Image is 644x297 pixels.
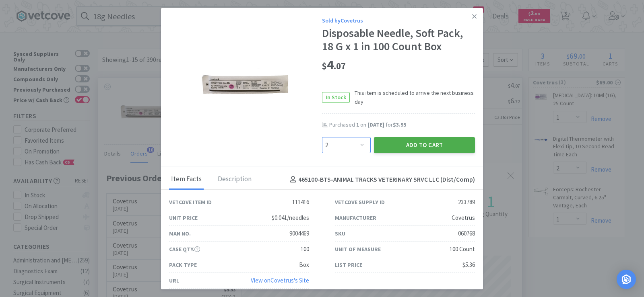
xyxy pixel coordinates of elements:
[617,270,636,289] div: Open Intercom Messenger
[458,197,475,207] div: 233789
[335,213,376,222] div: Manufacturer
[216,170,254,190] div: Description
[169,229,191,238] div: Man No.
[322,60,327,72] span: $
[251,277,309,284] a: View onCovetrus's Site
[289,229,309,238] div: 9004469
[350,88,475,107] span: This item is scheduled to arrive the next business day
[292,197,309,207] div: 111416
[335,198,385,207] div: Vetcove Supply ID
[322,57,346,73] span: 4
[356,121,359,128] span: 1
[169,276,179,285] div: URL
[169,260,197,269] div: Pack Type
[322,16,475,25] div: Sold by Covetrus
[329,121,475,129] div: Purchased on for
[169,170,204,190] div: Item Facts
[299,260,309,270] div: Box
[334,60,346,72] span: . 07
[458,229,475,238] div: 060768
[272,213,309,223] div: $0.041/needles
[450,244,475,254] div: 100 Count
[335,260,362,269] div: List Price
[335,229,345,238] div: SKU
[335,245,381,254] div: Unit of Measure
[462,260,475,270] div: $5.36
[374,137,475,153] button: Add to Cart
[301,244,309,254] div: 100
[169,245,200,254] div: Case Qty.
[367,121,384,128] span: [DATE]
[195,46,296,123] img: ce2e484cb1c341e9b9da15f7a8ef77e3_233789.png
[322,92,349,102] span: In Stock
[393,121,406,128] span: $3.95
[169,198,212,207] div: Vetcove Item ID
[169,213,198,222] div: Unit Price
[287,174,475,185] h4: 465100-BTS - ANIMAL TRACKS VETERINARY SRVC LLC (Dist/Comp)
[322,27,475,53] div: Disposable Needle, Soft Pack, 18 G x 1 in 100 Count Box
[452,213,475,223] div: Covetrus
